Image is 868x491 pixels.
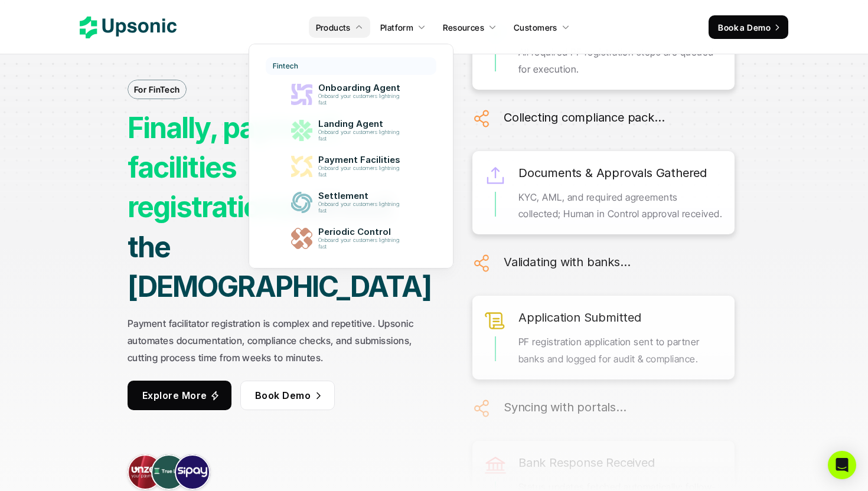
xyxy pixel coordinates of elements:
[318,237,404,250] p: Onboard your customers lightning fast
[316,21,351,34] p: Products
[504,252,631,272] h6: Validating with banks…
[518,453,655,473] h6: Bank Response Received
[142,387,207,404] p: Explore More
[318,119,405,129] p: Landing Agent
[514,21,557,34] p: Customers
[255,387,311,404] p: Book Demo
[504,397,626,417] h6: Syncing with portals…
[518,189,723,223] p: KYC, AML, and required agreements collected; Human in Control approval received.
[318,93,404,106] p: Onboard your customers lightning fast
[518,333,723,368] p: PF registration application sent to partner banks and logged for audit & compliance.
[504,107,665,127] h6: Collecting compliance pack…
[318,83,405,93] p: Onboarding Agent
[266,78,436,111] a: Onboarding AgentOnboard your customers lightning fast
[318,129,404,142] p: Onboard your customers lightning fast
[128,189,431,303] strong: without the [DEMOGRAPHIC_DATA]
[318,165,404,178] p: Onboard your customers lightning fast
[273,62,298,70] p: Fintech
[518,163,707,183] h6: Documents & Approvals Gathered
[266,114,436,147] a: Landing AgentOnboard your customers lightning fast
[240,381,335,410] a: Book Demo
[318,201,404,214] p: Onboard your customers lightning fast
[318,227,405,237] p: Periodic Control
[718,21,771,34] p: Book a Demo
[318,155,405,165] p: Payment Facilities
[134,83,180,96] p: For FinTech
[128,381,231,410] a: Explore More
[518,307,641,328] h6: Application Submitted
[128,110,342,224] strong: Finally, payment facilities registrations
[518,44,723,78] p: All required PF registration steps are queued for execution.
[828,451,856,479] div: Open Intercom Messenger
[380,21,413,34] p: Platform
[309,17,370,38] a: Products
[266,150,436,183] a: Payment FacilitiesOnboard your customers lightning fast
[443,21,484,34] p: Resources
[318,191,405,201] p: Settlement
[128,317,416,364] strong: Payment facilitator registration is complex and repetitive. Upsonic automates documentation, comp...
